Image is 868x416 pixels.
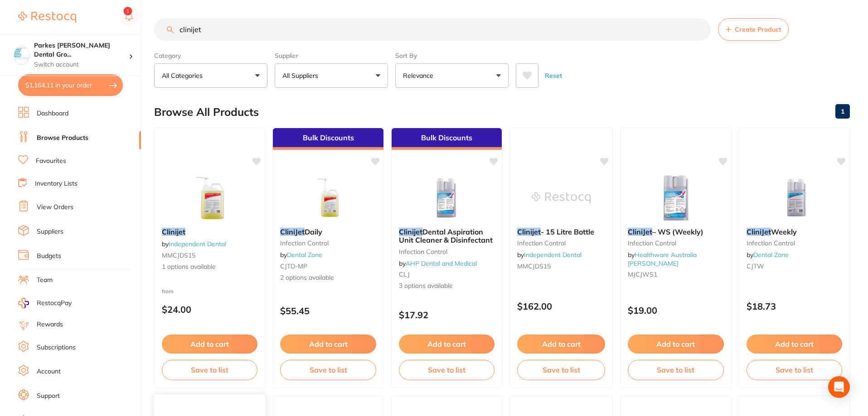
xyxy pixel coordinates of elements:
[37,203,73,212] a: View Orders
[628,227,652,236] em: CliniJet
[273,128,383,150] div: Bulk Discounts
[34,41,129,59] h4: Parkes Baker Dental Group
[280,227,305,236] em: CliniJet
[18,298,72,308] a: RestocqPay
[392,128,502,150] div: Bulk Discounts
[37,227,63,236] a: Suppliers
[35,179,78,188] a: Inventory Lists
[395,63,509,88] button: Relevance
[280,262,307,270] span: CJTD-MP
[162,288,174,295] span: from
[747,228,842,236] b: CliniJet Weekly
[628,360,723,380] button: Save to list
[36,157,66,166] a: Favourites
[765,175,824,220] img: CliniJet Weekly
[18,74,123,96] button: $1,164.11 in your order
[162,360,257,380] button: Save to list
[162,263,257,272] span: 1 options available
[541,227,594,236] span: - 15 Litre Bottle
[280,335,376,354] button: Add to cart
[399,228,495,244] b: Clinijet Dental Aspiration Unit Cleaner & Disinfectant
[747,239,842,247] small: Infection Control
[18,298,29,308] img: RestocqPay
[652,227,703,236] span: – WS (Weekly)
[280,306,376,316] p: $55.45
[37,109,68,118] a: Dashboard
[399,259,477,268] span: by
[417,175,476,220] img: Clinijet Dental Aspiration Unit Cleaner & Disinfectant
[280,251,322,259] span: by
[275,63,388,88] button: All Suppliers
[162,71,206,80] p: All Categories
[395,52,509,60] label: Sort By
[524,251,582,259] a: Independent Dental
[628,251,697,267] a: Healthware Australia [PERSON_NAME]
[180,175,239,220] img: Clinijet
[517,251,582,259] span: by
[154,18,711,41] input: Search Products
[517,335,605,354] button: Add to cart
[403,71,437,80] p: Relevance
[628,335,723,354] button: Add to cart
[305,227,322,236] span: Daily
[517,228,605,236] b: Clinijet - 15 Litre Bottle
[169,240,226,248] a: Independent Dental
[162,228,257,236] b: Clinijet
[162,251,195,259] span: MMCJDS15
[747,262,764,270] span: CJTW
[771,227,797,236] span: Weekly
[735,26,781,33] span: Create Product
[517,239,605,247] small: infection control
[399,270,410,278] span: CLJ
[162,304,257,315] p: $24.00
[280,239,376,247] small: Infection Control
[37,320,63,329] a: Rewards
[282,71,322,80] p: All Suppliers
[517,227,541,236] em: Clinijet
[18,12,76,23] img: Restocq Logo
[37,299,72,308] span: RestocqPay
[37,367,61,376] a: Account
[37,134,88,143] a: Browse Products
[406,259,477,268] a: AHP Dental and Medical
[162,240,226,248] span: by
[280,360,376,380] button: Save to list
[34,60,129,69] p: Switch account
[542,63,565,88] button: Reset
[628,251,697,267] span: by
[517,360,605,380] button: Save to list
[18,7,76,28] a: Restocq Logo
[517,262,551,270] span: MMCJDS15
[154,63,267,88] button: All Categories
[37,343,76,352] a: Subscriptions
[628,270,657,278] span: MJCJWS1
[280,228,376,236] b: CliniJet Daily
[162,227,185,236] em: Clinijet
[280,273,376,282] span: 2 options available
[517,301,605,311] p: $162.00
[532,175,591,220] img: Clinijet - 15 Litre Bottle
[37,276,53,285] a: Team
[399,227,493,244] span: Dental Aspiration Unit Cleaner & Disinfectant
[828,376,850,398] div: Open Intercom Messenger
[399,282,495,291] span: 3 options available
[835,102,850,120] a: 1
[747,227,771,236] em: CliniJet
[399,248,495,255] small: infection control
[37,392,60,401] a: Support
[399,360,495,380] button: Save to list
[154,52,267,60] label: Category
[747,360,842,380] button: Save to list
[37,252,61,261] a: Budgets
[162,335,257,354] button: Add to cart
[399,310,495,320] p: $17.92
[753,251,789,259] a: Dental Zone
[628,305,723,316] p: $19.00
[299,175,358,220] img: CliniJet Daily
[154,106,259,119] h2: Browse All Products
[275,52,388,60] label: Supplier
[628,239,723,247] small: Infection Control
[14,46,29,61] img: Parkes Baker Dental Group
[747,301,842,311] p: $18.73
[747,335,842,354] button: Add to cart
